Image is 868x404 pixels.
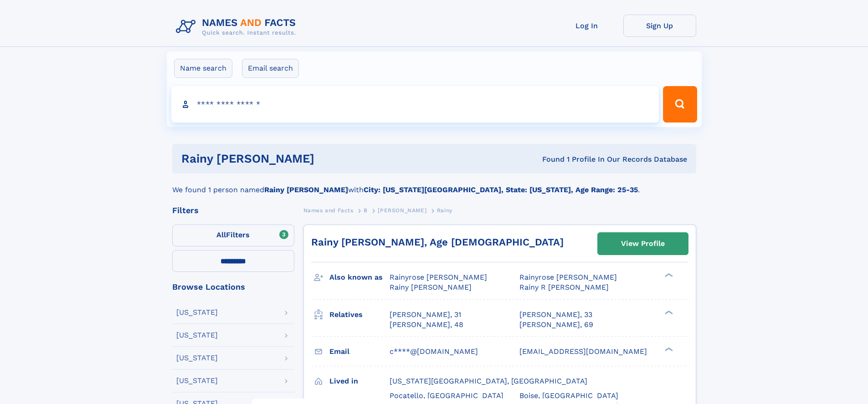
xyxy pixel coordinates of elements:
[176,354,218,362] div: [US_STATE]
[390,377,587,385] span: [US_STATE][GEOGRAPHIC_DATA], [GEOGRAPHIC_DATA]
[176,309,218,316] div: [US_STATE]
[623,15,696,37] a: Sign Up
[550,15,623,37] a: Log In
[663,346,673,352] div: ❯
[181,153,428,164] h1: Rainy [PERSON_NAME]
[519,347,647,356] span: [EMAIL_ADDRESS][DOMAIN_NAME]
[242,59,299,78] label: Email search
[663,272,673,278] div: ❯
[663,309,673,315] div: ❯
[174,59,232,78] label: Name search
[378,207,426,214] span: [PERSON_NAME]
[329,344,390,359] h3: Email
[264,185,348,194] b: Rainy [PERSON_NAME]
[519,283,609,291] span: Rainy R [PERSON_NAME]
[171,86,659,123] input: search input
[172,206,294,215] div: Filters
[428,154,687,164] div: Found 1 Profile In Our Records Database
[437,207,452,214] span: Rainy
[172,15,303,39] img: Logo Names and Facts
[329,307,390,322] h3: Relatives
[364,185,638,194] b: City: [US_STATE][GEOGRAPHIC_DATA], State: [US_STATE], Age Range: 25-35
[519,391,618,400] span: Boise, [GEOGRAPHIC_DATA]
[390,320,463,330] a: [PERSON_NAME], 48
[364,205,368,216] a: B
[172,225,294,246] label: Filters
[519,320,593,330] a: [PERSON_NAME], 69
[329,373,390,389] h3: Lived in
[378,205,426,216] a: [PERSON_NAME]
[390,273,487,281] span: Rainyrose [PERSON_NAME]
[303,205,354,216] a: Names and Facts
[364,207,368,214] span: B
[390,391,503,400] span: Pocatello, [GEOGRAPHIC_DATA]
[311,236,564,248] a: Rainy [PERSON_NAME], Age [DEMOGRAPHIC_DATA]
[390,283,472,291] span: Rainy [PERSON_NAME]
[519,273,617,281] span: Rainyrose [PERSON_NAME]
[663,86,697,123] button: Search Button
[172,283,294,291] div: Browse Locations
[216,230,226,239] span: All
[329,270,390,285] h3: Also known as
[172,174,696,195] div: We found 1 person named with .
[598,233,688,255] a: View Profile
[519,310,592,320] a: [PERSON_NAME], 33
[176,377,218,384] div: [US_STATE]
[621,233,665,254] div: View Profile
[176,332,218,339] div: [US_STATE]
[390,310,461,320] a: [PERSON_NAME], 31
